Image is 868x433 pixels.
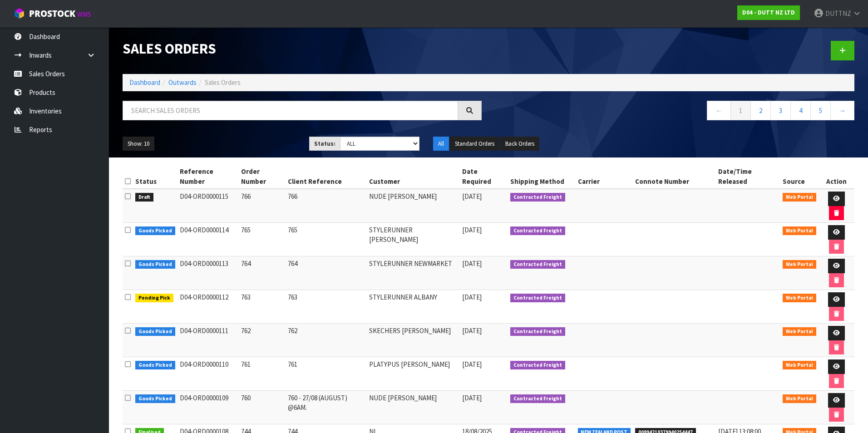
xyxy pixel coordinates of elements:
th: Carrier [576,164,633,189]
span: Goods Picked [135,394,175,403]
span: Goods Picked [135,327,175,336]
button: Show: 10 [123,137,154,151]
span: Sales Orders [205,78,241,87]
button: All [433,137,449,151]
td: 765 [286,223,367,256]
td: D04-ORD0000113 [178,256,239,290]
span: [DATE] [462,360,482,369]
td: 764 [239,256,286,290]
th: Status [133,164,178,189]
span: Pending Pick [135,294,173,303]
td: 763 [239,290,286,324]
td: 761 [286,357,367,391]
th: Date/Time Released [716,164,780,189]
span: Contracted Freight [510,260,565,269]
td: 766 [239,189,286,223]
span: [DATE] [462,326,482,335]
td: 765 [239,223,286,256]
span: [DATE] [462,192,482,201]
button: Standard Orders [450,137,499,151]
th: Date Required [460,164,508,189]
span: Goods Picked [135,226,175,236]
td: STYLERUNNER [PERSON_NAME] [367,223,459,256]
span: Draft [135,193,153,202]
span: [DATE] [462,293,482,301]
span: Web Portal [783,394,816,403]
td: D04-ORD0000110 [178,357,239,391]
td: D04-ORD0000111 [178,324,239,357]
th: Source [780,164,819,189]
span: ProStock [29,8,75,20]
span: Web Portal [783,327,816,336]
a: 5 [810,101,831,120]
span: Goods Picked [135,260,175,269]
td: STYLERUNNER ALBANY [367,290,459,324]
span: Web Portal [783,260,816,269]
td: PLATYPUS [PERSON_NAME] [367,357,459,391]
span: [DATE] [462,394,482,402]
span: Web Portal [783,226,816,236]
a: 4 [790,101,811,120]
span: Web Portal [783,193,816,202]
td: 763 [286,290,367,324]
td: 760 [239,391,286,424]
span: Web Portal [783,294,816,303]
span: Contracted Freight [510,226,565,236]
a: Dashboard [129,78,160,87]
th: Client Reference [286,164,367,189]
a: 3 [770,101,791,120]
strong: Status: [314,140,335,148]
a: Outwards [168,78,197,87]
td: SKECHERS [PERSON_NAME] [367,324,459,357]
td: NUDE [PERSON_NAME] [367,189,459,223]
nav: Page navigation [495,101,854,123]
strong: D04 - DUTT NZ LTD [742,9,795,16]
span: Contracted Freight [510,394,565,403]
span: Goods Picked [135,361,175,370]
input: Search sales orders [123,101,458,120]
span: [DATE] [462,226,482,234]
span: Contracted Freight [510,294,565,303]
th: Reference Number [178,164,239,189]
td: D04-ORD0000109 [178,391,239,424]
td: 760 - 27/08 (AUGUST) @6AM. [286,391,367,424]
td: 762 [239,324,286,357]
th: Shipping Method [508,164,576,189]
span: Contracted Freight [510,193,565,202]
td: 762 [286,324,367,357]
span: [DATE] [462,259,482,268]
span: DUTTNZ [825,9,851,18]
small: WMS [77,10,91,19]
img: cube-alt.png [14,8,25,19]
td: D04-ORD0000115 [178,189,239,223]
td: D04-ORD0000114 [178,223,239,256]
td: 761 [239,357,286,391]
h1: Sales Orders [123,41,482,57]
a: ← [707,101,731,120]
a: 1 [730,101,751,120]
td: STYLERUNNER NEWMARKET [367,256,459,290]
th: Connote Number [633,164,716,189]
span: Web Portal [783,361,816,370]
td: D04-ORD0000112 [178,290,239,324]
a: 2 [750,101,771,120]
td: 764 [286,256,367,290]
td: NUDE [PERSON_NAME] [367,391,459,424]
th: Order Number [239,164,286,189]
span: Contracted Freight [510,361,565,370]
button: Back Orders [500,137,539,151]
a: → [830,101,854,120]
th: Customer [367,164,459,189]
td: 766 [286,189,367,223]
th: Action [819,164,854,189]
span: Contracted Freight [510,327,565,336]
